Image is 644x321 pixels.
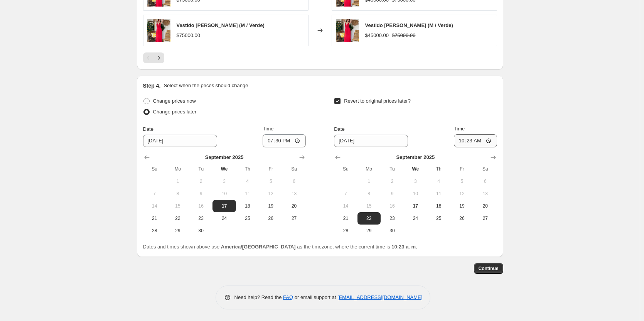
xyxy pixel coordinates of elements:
span: Need help? Read the [234,294,283,300]
span: 5 [262,178,279,184]
button: Show next month, October 2025 [297,152,307,163]
button: Thursday September 4 2025 [427,175,450,188]
span: 23 [384,215,401,221]
button: Sunday September 7 2025 [334,188,357,200]
button: Thursday September 25 2025 [236,212,259,225]
span: 21 [146,215,163,221]
span: 22 [169,215,186,221]
button: Saturday September 6 2025 [474,175,497,188]
button: Friday September 26 2025 [259,212,282,225]
span: 30 [192,228,209,234]
span: 12 [453,191,470,197]
th: Saturday [474,163,497,175]
strike: $75000.00 [392,32,415,39]
button: Friday September 26 2025 [450,212,474,225]
button: Sunday September 14 2025 [143,200,166,212]
button: Next [153,52,164,63]
img: FRA-ROJ-01-FRANROJO_80x.jpg [336,19,359,42]
button: Saturday September 6 2025 [282,175,305,188]
span: 8 [361,191,378,197]
span: 18 [239,203,256,209]
span: Revert to original prices later? [344,98,411,104]
button: Thursday September 18 2025 [427,200,450,212]
button: Tuesday September 2 2025 [381,175,404,188]
span: 24 [407,215,424,221]
button: Sunday September 28 2025 [334,225,357,237]
span: Change prices later [153,109,197,115]
th: Saturday [282,163,305,175]
button: Tuesday September 9 2025 [189,188,212,200]
span: Fr [453,166,470,172]
span: 12 [262,191,279,197]
span: Mo [169,166,186,172]
button: Thursday September 25 2025 [427,212,450,225]
button: Monday September 1 2025 [357,175,381,188]
nav: Pagination [143,52,164,63]
button: Wednesday September 10 2025 [404,188,427,200]
a: FAQ [283,294,293,300]
span: 27 [285,215,302,221]
span: 11 [430,191,447,197]
b: America/[GEOGRAPHIC_DATA] [221,244,296,250]
span: 8 [169,191,186,197]
button: Saturday September 13 2025 [282,188,305,200]
span: 10 [407,191,424,197]
span: Sa [285,166,302,172]
th: Friday [259,163,282,175]
span: Time [454,126,465,132]
button: Friday September 19 2025 [450,200,474,212]
th: Monday [166,163,189,175]
button: Friday September 19 2025 [259,200,282,212]
span: 26 [262,215,279,221]
button: Tuesday September 16 2025 [189,200,212,212]
button: Friday September 5 2025 [450,175,474,188]
button: Show previous month, August 2025 [142,152,152,163]
button: Monday September 15 2025 [357,200,381,212]
span: 9 [384,191,401,197]
button: Wednesday September 10 2025 [212,188,236,200]
span: Change prices now [153,98,196,104]
th: Thursday [427,163,450,175]
button: Sunday September 14 2025 [334,200,357,212]
th: Tuesday [381,163,404,175]
button: Sunday September 21 2025 [143,212,166,225]
span: Th [239,166,256,172]
span: 29 [361,228,378,234]
span: 5 [453,178,470,184]
span: 16 [384,203,401,209]
th: Sunday [143,163,166,175]
button: Thursday September 18 2025 [236,200,259,212]
span: 21 [337,215,354,221]
span: 30 [384,228,401,234]
span: 7 [337,191,354,197]
input: 12:00 [263,134,306,147]
span: We [216,166,233,172]
button: Tuesday September 30 2025 [381,225,404,237]
span: 22 [361,215,378,221]
button: Monday September 1 2025 [166,175,189,188]
button: Monday September 22 2025 [357,212,381,225]
span: Vestido [PERSON_NAME] (M / Verde) [365,22,453,28]
button: Monday September 29 2025 [166,225,189,237]
span: 23 [192,215,209,221]
span: Time [263,126,273,132]
span: 25 [430,215,447,221]
button: Today Wednesday September 17 2025 [212,200,236,212]
span: 17 [407,203,424,209]
p: Select when the prices should change [164,82,248,90]
span: Continue [479,265,499,272]
button: Saturday September 27 2025 [474,212,497,225]
span: 10 [216,191,233,197]
button: Wednesday September 24 2025 [404,212,427,225]
button: Monday September 15 2025 [166,200,189,212]
button: Friday September 5 2025 [259,175,282,188]
span: Su [146,166,163,172]
span: We [407,166,424,172]
span: 24 [216,215,233,221]
span: Vestido [PERSON_NAME] (M / Verde) [177,22,265,28]
span: 18 [430,203,447,209]
span: 14 [337,203,354,209]
button: Wednesday September 3 2025 [404,175,427,188]
span: 11 [239,191,256,197]
span: 2 [384,178,401,184]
